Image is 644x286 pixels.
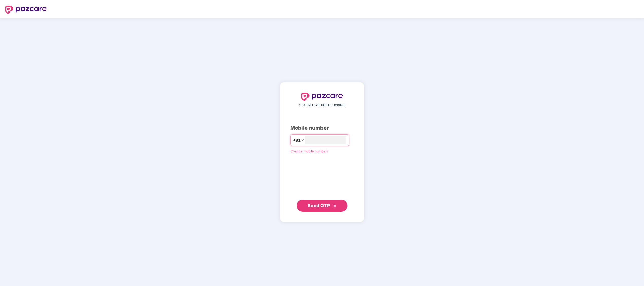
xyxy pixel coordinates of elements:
span: Send OTP [308,203,330,208]
span: YOUR EMPLOYEE BENEFITS PARTNER [299,103,345,107]
span: double-right [333,204,337,208]
button: Send OTPdouble-right [297,200,347,212]
img: logo [301,93,343,101]
a: Change mobile number? [290,149,329,153]
div: Mobile number [290,124,354,132]
span: down [301,139,304,142]
span: +91 [293,137,301,144]
img: logo [5,6,47,14]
